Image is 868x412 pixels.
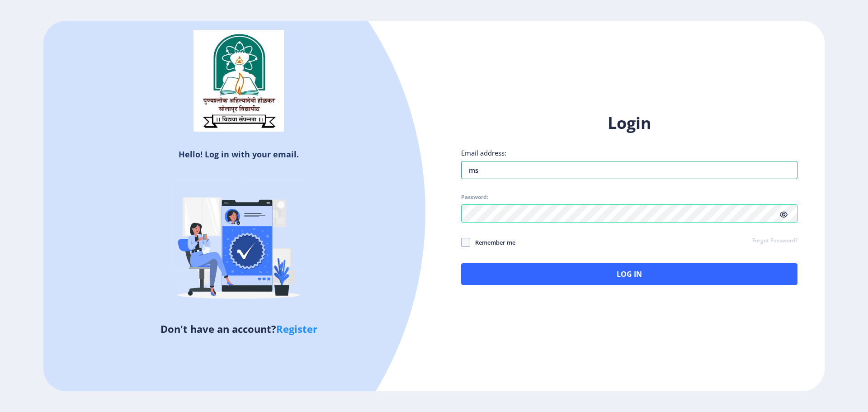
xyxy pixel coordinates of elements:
[193,30,284,132] img: sulogo.png
[461,161,797,179] input: Email address
[461,112,797,134] h1: Login
[470,237,515,248] span: Remember me
[461,194,488,201] label: Password:
[752,237,797,245] a: Forgot Password?
[276,322,317,336] a: Register
[50,322,427,336] h5: Don't have an account?
[461,263,797,285] button: Log In
[160,163,318,322] img: Verified-rafiki.svg
[461,148,506,157] label: Email address:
